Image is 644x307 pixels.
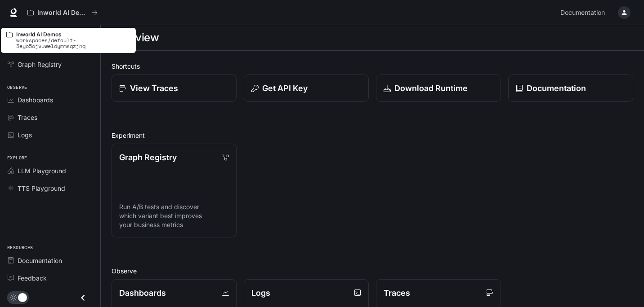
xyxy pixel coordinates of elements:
[4,92,97,108] a: Dashboards
[4,127,97,143] a: Logs
[4,163,97,179] a: LLM Playground
[37,9,88,17] p: Inworld AI Demos
[73,289,93,307] button: Close drawer
[18,292,27,302] span: Dark mode toggle
[18,130,32,140] span: Logs
[394,82,468,94] p: Download Runtime
[112,144,237,237] a: Graph RegistryRun A/B tests and discover which variant best improves your business metrics
[4,253,97,268] a: Documentation
[262,82,308,94] p: Get API Key
[527,82,586,94] p: Documentation
[560,7,605,18] span: Documentation
[16,37,130,49] p: workspaces/default-3eyo5ojvuweldymmsqzjnq
[130,82,178,94] p: View Traces
[18,256,62,265] span: Documentation
[112,75,237,102] a: View Traces
[557,4,612,22] a: Documentation
[112,131,633,140] h2: Experiment
[251,287,270,299] p: Logs
[376,75,501,102] a: Download Runtime
[4,270,97,286] a: Feedback
[16,31,130,37] p: Inworld AI Demos
[119,202,229,229] p: Run A/B tests and discover which variant best improves your business metrics
[119,287,166,299] p: Dashboards
[4,110,97,125] a: Traces
[18,166,66,175] span: LLM Playground
[112,61,633,71] h2: Shortcuts
[244,75,369,102] button: Get API Key
[23,4,102,22] button: All workspaces
[18,60,62,69] span: Graph Registry
[4,57,97,72] a: Graph Registry
[119,151,177,163] p: Graph Registry
[18,95,53,105] span: Dashboards
[18,273,47,283] span: Feedback
[18,113,37,122] span: Traces
[18,184,65,193] span: TTS Playground
[4,180,97,196] a: TTS Playground
[112,266,633,276] h2: Observe
[508,75,633,102] a: Documentation
[384,287,410,299] p: Traces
